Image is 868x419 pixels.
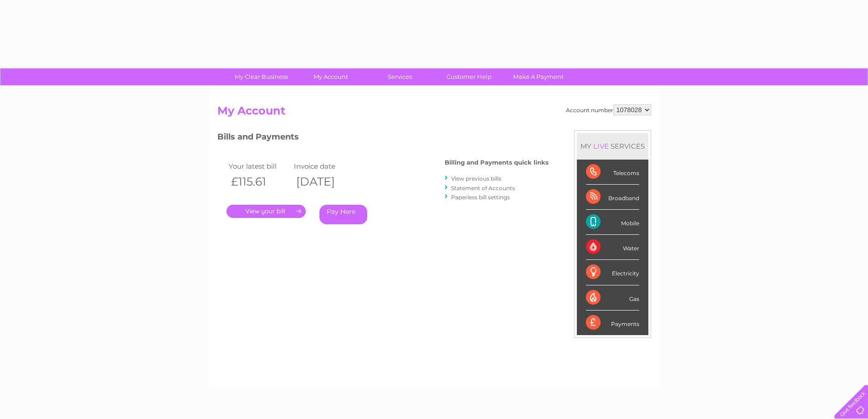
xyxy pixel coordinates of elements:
div: Electricity [586,260,639,285]
a: Make A Payment [501,68,576,85]
a: My Clear Business [224,68,299,85]
h2: My Account [217,104,651,122]
a: View previous bills [451,175,501,182]
div: Water [586,235,639,260]
th: [DATE] [292,172,357,191]
a: Pay Here [319,205,367,224]
div: Account number [566,104,651,115]
a: My Account [293,68,368,85]
div: MY SERVICES [577,133,648,159]
td: Your latest bill [226,160,292,172]
a: Paperless bill settings [451,194,510,201]
a: Customer Help [431,68,507,85]
div: Gas [586,285,639,310]
div: Payments [586,310,639,335]
td: Invoice date [292,160,357,172]
h3: Bills and Payments [217,130,549,146]
div: Mobile [586,210,639,235]
a: Services [362,68,437,85]
div: Broadband [586,185,639,210]
a: . [226,205,306,218]
th: £115.61 [226,172,292,191]
a: Statement of Accounts [451,185,515,191]
div: Telecoms [586,160,639,185]
div: LIVE [591,142,611,150]
h4: Billing and Payments quick links [445,159,549,166]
